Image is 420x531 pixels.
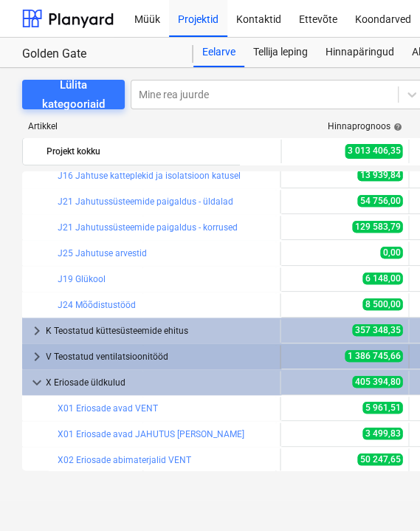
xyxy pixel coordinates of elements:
a: X01 Eriosade avad VENT [58,403,158,414]
a: X01 Eriosade avad JAHUTUS [PERSON_NAME] [58,429,244,439]
div: Golden Gate [22,47,176,62]
div: Hinnaprognoos [327,121,402,131]
div: Lülita kategooriaid [40,75,107,114]
a: J21 Jahutussüsteemide paigaldus - korrused [58,222,238,233]
a: Tellija leping [244,38,317,67]
a: J16 Jahtuse katteplekid ja isolatsioon katusel [58,171,241,181]
button: Lülita kategooriaid [22,80,125,109]
span: 3 013 406,35 [345,144,402,158]
div: X Eriosade üldkulud [46,371,274,394]
a: J19 Glükool [58,274,106,284]
div: K Teostatud küttesüsteemide ehitus [46,319,274,343]
span: keyboard_arrow_down [28,374,46,391]
span: 0,00 [380,247,402,258]
a: Eelarve [193,38,244,67]
iframe: Chat Widget [346,460,420,531]
span: 8 500,00 [362,298,402,310]
a: J25 Jahutuse arvestid [58,248,147,258]
span: 1 386 745,66 [345,350,402,362]
a: X02 Eriosade abimaterjalid VENT [58,455,191,465]
span: 6 148,00 [362,273,402,284]
span: keyboard_arrow_right [28,322,46,340]
span: 54 756,00 [357,195,402,207]
a: J24 Mõõdistustööd [58,300,136,310]
span: keyboard_arrow_right [28,348,46,366]
span: 50 247,65 [357,453,402,465]
span: 13 939,84 [357,169,402,181]
div: V Teostatud ventilatsioonitööd [46,345,274,369]
a: J21 Jahutussüsteemide paigaldus - üldalad [58,196,233,207]
span: 3 499,83 [362,428,402,439]
span: 129 583,79 [352,221,402,233]
div: Projekt kokku [47,140,275,163]
div: Artikkel [22,121,280,131]
span: 405 394,80 [352,376,402,388]
span: 5 961,51 [362,402,402,414]
a: Hinnapäringud [317,38,403,67]
span: help [390,123,402,131]
span: 357 348,35 [352,324,402,336]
